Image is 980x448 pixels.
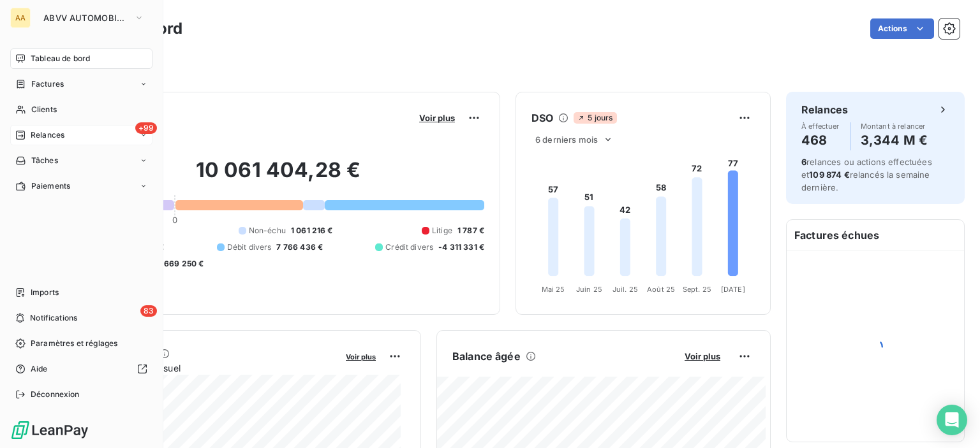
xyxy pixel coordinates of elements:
span: Clients [31,104,57,115]
span: relances ou actions effectuées et relancés la semaine dernière. [801,157,932,192]
span: 1 787 € [457,225,484,236]
tspan: [DATE] [721,285,745,294]
span: Non-échu [249,225,286,236]
span: Crédit divers [385,242,433,253]
span: À effectuer [801,122,840,130]
span: Voir plus [419,113,455,123]
span: Aide [31,363,48,375]
button: Voir plus [415,112,459,124]
tspan: Août 25 [647,285,675,294]
span: Chiffre d'affaires mensuel [72,361,337,375]
span: Voir plus [685,351,720,361]
span: Débit divers [227,242,272,253]
span: Litige [432,225,452,236]
span: Notifications [30,312,77,324]
span: 6 derniers mois [535,134,598,145]
span: Voir plus [346,352,376,361]
span: 7 766 436 € [276,242,323,253]
span: ABVV AUTOMOBILES [43,13,129,23]
tspan: Juil. 25 [612,285,638,294]
span: 83 [140,305,157,317]
span: Tableau de bord [31,53,90,64]
span: 109 874 € [809,170,849,180]
span: Montant à relancer [861,122,928,130]
div: Open Intercom Messenger [937,405,967,435]
h2: 10 061 404,28 € [72,157,484,196]
span: -669 250 € [160,258,204,270]
h6: Relances [801,102,848,117]
span: 1 061 216 € [291,225,333,236]
button: Voir plus [342,350,380,362]
a: Aide [10,359,152,379]
h6: Balance âgée [452,349,521,364]
h4: 3,344 M € [861,130,928,150]
span: Paramètres et réglages [31,338,117,349]
span: 0 [172,215,177,225]
tspan: Mai 25 [542,285,565,294]
span: 5 jours [574,112,616,124]
span: Tâches [31,155,58,166]
tspan: Juin 25 [576,285,602,294]
span: Relances [31,129,64,141]
span: 6 [801,157,806,167]
h6: DSO [531,110,553,126]
button: Voir plus [681,350,724,362]
tspan: Sept. 25 [683,285,711,294]
span: Paiements [31,180,70,192]
img: Logo LeanPay [10,420,89,440]
span: Imports [31,287,59,298]
span: Factures [31,78,64,90]
div: AA [10,8,31,28]
h4: 468 [801,130,840,150]
h6: Factures échues [787,220,964,250]
span: +99 [135,122,157,134]
button: Actions [870,18,934,39]
span: Déconnexion [31,389,80,400]
span: -4 311 331 € [438,242,484,253]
